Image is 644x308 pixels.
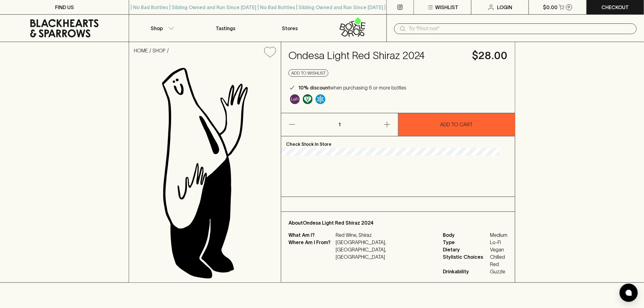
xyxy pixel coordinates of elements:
p: Shop [151,25,163,32]
span: Lo-Fi [490,239,508,246]
p: Check Stock In Store [281,136,515,148]
p: Tastings [216,25,235,32]
span: Chilled Red [490,253,508,268]
img: Ondesa Light Red Shiraz 2024 [129,62,281,282]
span: Medium [490,231,508,239]
span: Type [443,239,489,246]
b: 10% discount [298,85,330,90]
button: Add to wishlist [289,69,328,77]
button: ADD TO CART [398,113,515,136]
span: Vegan [490,246,508,253]
button: Add to wishlist [262,44,278,60]
p: when purchasing 6 or more bottles [298,84,406,91]
p: About Ondesa Light Red Shiraz 2024 [289,219,508,226]
span: Body [443,231,489,239]
p: Checkout [602,4,629,11]
p: Login [497,4,513,11]
p: FIND US [55,4,74,11]
p: Stores [282,25,298,32]
span: Stylistic Choices [443,253,489,268]
a: Some may call it natural, others minimum intervention, either way, it’s hands off & maybe even a ... [289,93,301,106]
h4: $28.00 [472,49,508,62]
button: Shop [129,15,193,42]
p: 1 [332,113,347,136]
p: Wishlist [435,4,458,11]
p: Red Wine, Shiraz [336,231,436,239]
a: HOME [134,48,148,53]
span: Guzzle [490,268,508,275]
input: Try "Pinot noir" [409,24,632,33]
p: ADD TO CART [440,121,473,128]
span: Drinkability [443,268,489,275]
a: Wonderful as is, but a slight chill will enhance the aromatics and give it a beautiful crunch. [314,93,327,106]
p: What Am I? [289,231,334,239]
h4: Ondesa Light Red Shiraz 2024 [289,49,465,62]
p: [GEOGRAPHIC_DATA], [GEOGRAPHIC_DATA], [GEOGRAPHIC_DATA] [336,239,436,261]
a: Stores [258,15,322,42]
p: $0.00 [543,4,558,11]
a: SHOP [152,48,166,53]
a: Made without the use of any animal products. [301,93,314,106]
img: Vegan [303,94,313,104]
img: bubble-icon [626,290,632,296]
span: Dietary [443,246,489,253]
p: 0 [568,5,570,9]
img: Chilled Red [316,94,325,104]
img: Lo-Fi [290,94,300,104]
a: Tastings [194,15,258,42]
p: Where Am I From? [289,239,334,261]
